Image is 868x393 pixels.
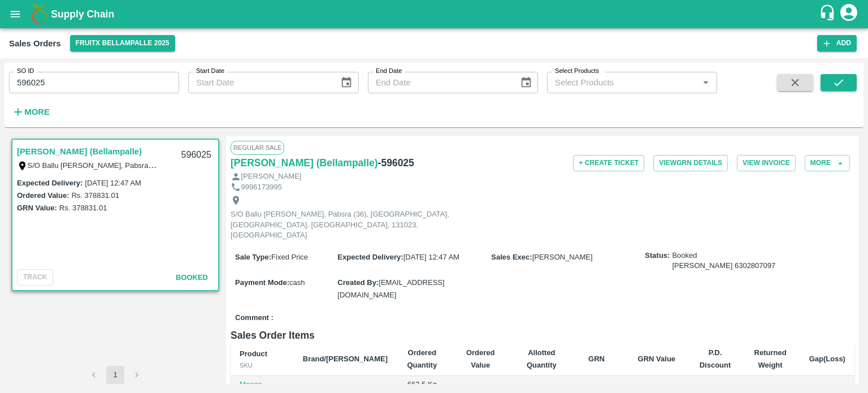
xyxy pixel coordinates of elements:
h6: - 596025 [378,155,414,171]
p: 9996173995 [241,182,282,193]
span: Fixed Price [271,253,308,261]
label: Sales Exec : [491,253,532,261]
b: Ordered Value [466,348,495,369]
button: Open [698,75,713,90]
b: GRN [588,355,605,363]
button: + Create Ticket [573,155,644,171]
h6: Sales Order Items [231,327,854,343]
button: More [9,102,53,122]
b: Ordered Quantity [407,348,437,369]
label: Ordered Value: [17,191,69,200]
label: Expected Delivery : [337,253,403,261]
nav: pagination navigation [83,366,147,384]
label: Expected Delivery : [17,179,83,187]
span: Booked [672,251,775,271]
button: More [805,155,850,171]
label: S/O Ballu [PERSON_NAME], Pabsra (36), [GEOGRAPHIC_DATA], [GEOGRAPHIC_DATA], [GEOGRAPHIC_DATA], 13... [28,161,514,170]
b: Allotted Quantity [527,348,557,369]
button: Choose date [515,72,537,93]
span: Booked [176,273,208,282]
b: Supply Chain [51,8,114,20]
a: [PERSON_NAME] (Bellampalle) [17,144,142,159]
label: Comment : [235,313,274,323]
span: [PERSON_NAME] [532,253,593,261]
button: Select DC [70,35,175,51]
strong: More [24,107,50,116]
b: Gap(Loss) [809,355,845,363]
label: Rs. 378831.01 [59,204,107,212]
label: GRN Value: [17,204,57,212]
a: [PERSON_NAME] (Bellampalle) [231,155,378,171]
label: SO ID [17,67,34,76]
span: Regular Sale [231,141,284,154]
button: open drawer [2,1,28,27]
input: Enter SO ID [9,72,179,93]
label: Rs. 378831.01 [71,191,119,200]
button: View Invoice [737,155,796,171]
div: Sales Orders [9,36,61,51]
button: Choose date [336,72,357,93]
div: account of current user [839,2,859,26]
div: SKU [240,360,285,370]
label: Payment Mode : [235,278,289,287]
label: [DATE] 12:47 AM [85,179,141,187]
button: ViewGRN Details [653,155,728,171]
button: page 1 [106,366,124,384]
img: logo [28,3,51,25]
b: Product [240,349,267,358]
span: cash [289,278,305,287]
p: [PERSON_NAME] [241,171,302,182]
input: End Date [368,72,511,93]
label: Created By : [337,278,379,287]
a: Supply Chain [51,6,819,22]
span: [DATE] 12:47 AM [403,253,459,261]
label: Sale Type : [235,253,271,261]
input: Select Products [550,75,695,90]
button: Add [817,35,857,51]
label: Select Products [555,67,599,76]
b: Returned Weight [754,348,787,369]
p: S/O Ballu [PERSON_NAME], Pabsra (36), [GEOGRAPHIC_DATA], [GEOGRAPHIC_DATA], [GEOGRAPHIC_DATA], 13... [231,209,485,241]
b: GRN Value [638,355,675,363]
input: Start Date [188,72,331,93]
label: Start Date [196,67,224,76]
span: [EMAIL_ADDRESS][DOMAIN_NAME] [337,278,444,299]
b: Brand/[PERSON_NAME] [303,355,388,363]
div: 596025 [175,142,218,169]
div: customer-support [819,4,839,24]
b: P.D. Discount [700,348,731,369]
label: End Date [376,67,402,76]
label: Status: [645,251,670,261]
div: [PERSON_NAME] 6302807097 [672,261,775,271]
